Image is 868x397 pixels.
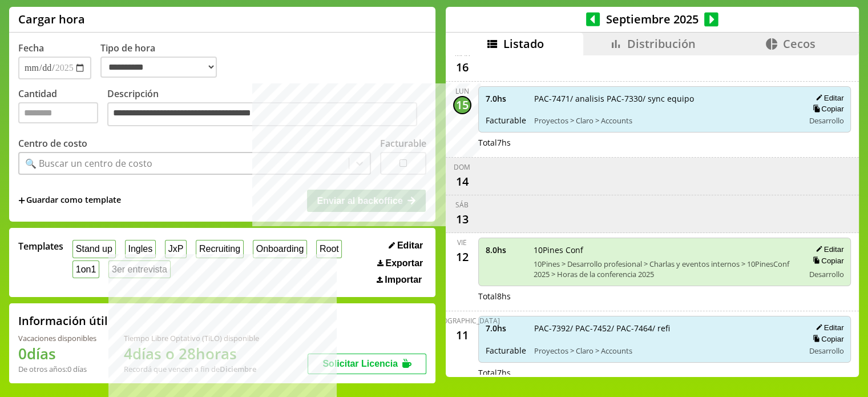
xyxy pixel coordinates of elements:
div: 13 [453,210,471,228]
button: 3er entrevista [108,260,171,278]
span: 10Pines Conf [534,244,796,255]
label: Cantidad [18,87,107,129]
span: Importar [385,275,422,285]
button: Root [316,240,342,258]
span: Distribución [627,36,696,51]
div: Tiempo Libre Optativo (TiLO) disponible [124,333,259,343]
div: lun [455,86,469,96]
button: Copiar [809,334,843,344]
div: 11 [453,326,471,344]
span: Exportar [385,258,423,268]
div: scrollable content [446,55,859,375]
button: Editar [385,240,426,251]
span: Desarrollo [809,115,843,126]
label: Tipo de hora [100,42,226,79]
div: 14 [453,172,471,190]
div: [DEMOGRAPHIC_DATA] [425,316,500,326]
span: Proyectos > Claro > Accounts [534,115,796,126]
b: Diciembre [220,364,256,374]
button: Editar [812,323,843,332]
label: Facturable [380,137,426,150]
span: Desarrollo [809,269,843,279]
button: Ingles [125,240,156,258]
span: 7.0 hs [486,93,526,104]
span: + [18,194,25,207]
span: Facturable [486,345,526,356]
span: Desarrollo [809,346,843,356]
button: Editar [812,93,843,103]
select: Tipo de hora [100,57,217,78]
textarea: Descripción [107,102,417,126]
h1: 0 días [18,343,96,364]
div: Recordá que vencen a fin de [124,364,259,374]
div: De otros años: 0 días [18,364,96,374]
button: Recruiting [196,240,244,258]
h2: Información útil [18,313,108,328]
div: Total 7 hs [478,137,851,148]
span: Editar [397,240,423,251]
div: vie [457,238,467,247]
span: 7.0 hs [486,323,526,334]
button: Editar [812,244,843,254]
button: Onboarding [253,240,307,258]
div: sáb [455,200,469,210]
span: Listado [503,36,544,51]
div: dom [454,162,470,172]
div: 16 [453,58,471,77]
div: Vacaciones disponibles [18,333,96,343]
div: Total 8 hs [478,291,851,302]
span: 10Pines > Desarrollo profesional > Charlas y eventos internos > 10PinesConf 2025 > Horas de la co... [534,259,796,279]
span: PAC-7471/ analisis PAC-7330/ sync equipo [534,93,796,104]
div: 12 [453,247,471,266]
h1: Cargar hora [18,11,85,27]
button: Copiar [809,256,843,266]
button: Copiar [809,104,843,114]
div: Total 7 hs [478,367,851,378]
label: Centro de costo [18,137,87,150]
span: 8.0 hs [486,244,526,255]
button: Stand up [72,240,116,258]
div: 🔍 Buscar un centro de costo [25,157,152,170]
span: PAC-7392/ PAC-7452/ PAC-7464/ refi [534,323,796,334]
input: Cantidad [18,102,98,123]
span: Templates [18,240,63,252]
label: Descripción [107,87,426,129]
button: JxP [165,240,187,258]
span: Cecos [783,36,815,51]
div: 15 [453,96,471,114]
label: Fecha [18,42,44,54]
button: Solicitar Licencia [308,354,426,374]
span: Septiembre 2025 [600,11,704,27]
span: Solicitar Licencia [322,359,398,368]
span: +Guardar como template [18,194,121,207]
span: Facturable [486,115,526,126]
h1: 4 días o 28 horas [124,343,259,364]
span: Proyectos > Claro > Accounts [534,346,796,356]
button: Exportar [374,258,426,269]
button: 1on1 [72,260,99,278]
